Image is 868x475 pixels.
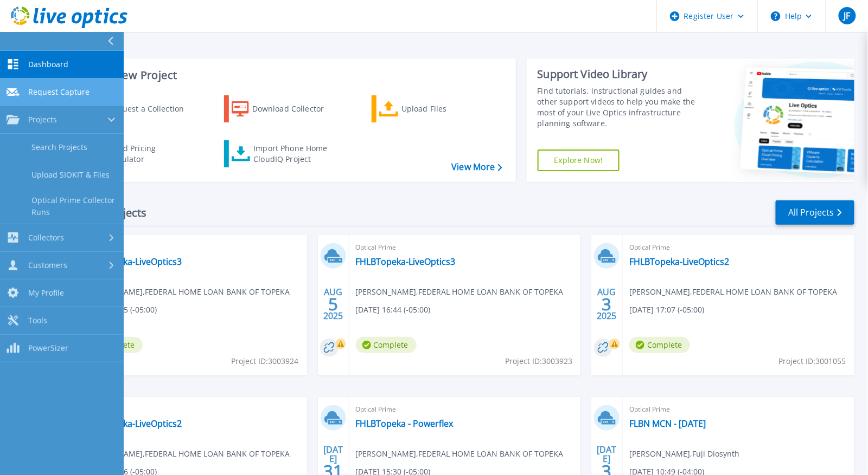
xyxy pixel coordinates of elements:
span: [DATE] 16:44 (-05:00) [356,304,431,316]
span: [PERSON_NAME] , FEDERAL HOME LOAN BANK OF TOPEKA [629,286,837,298]
span: Project ID: 3003923 [505,355,572,367]
span: Project ID: 3003924 [232,355,299,367]
h3: Start a New Project [77,69,502,81]
span: Optical Prime [356,404,575,415]
div: Upload Files [401,98,488,120]
span: Optical Prime [82,242,301,253]
span: JF [844,11,850,20]
span: Projects [28,115,57,125]
div: Support Video Library [538,67,703,81]
a: FHLBTopeka-LiveOptics3 [356,256,456,267]
span: PowerSizer [28,343,68,353]
span: Optical Prime [356,242,575,253]
a: Cloud Pricing Calculator [77,140,198,167]
a: All Projects [776,200,854,225]
span: Tools [28,316,47,326]
a: View More [451,162,502,172]
a: Explore Now! [538,149,620,171]
span: 3 [602,300,612,309]
div: Find tutorials, instructional guides and other support videos to help you make the most of your L... [538,86,703,129]
a: Upload Files [372,95,493,122]
span: Collectors [28,233,64,243]
span: My Profile [28,288,64,298]
a: FHLBTopeka - Powerflex [356,418,454,429]
span: [PERSON_NAME] , Fuji Diosynth [629,448,739,460]
span: [PERSON_NAME] , FEDERAL HOME LOAN BANK OF TOPEKA [82,448,290,460]
span: Complete [356,337,417,353]
span: Optical Prime [82,404,301,415]
span: Request Capture [28,87,90,97]
span: Customers [28,261,67,270]
span: [DATE] 17:07 (-05:00) [629,304,704,316]
div: AUG 2025 [323,284,343,324]
a: FLBN MCN - [DATE] [629,418,706,429]
span: Optical Prime [629,242,848,253]
div: Import Phone Home CloudIQ Project [253,143,338,165]
span: Dashboard [28,60,68,69]
span: Complete [629,337,690,353]
span: [PERSON_NAME] , FEDERAL HOME LOAN BANK OF TOPEKA [82,286,290,298]
span: Optical Prime [629,404,848,415]
span: [PERSON_NAME] , FEDERAL HOME LOAN BANK OF TOPEKA [356,448,564,460]
span: 5 [328,300,338,309]
div: Cloud Pricing Calculator [106,143,193,165]
a: Request a Collection [77,95,198,122]
a: Download Collector [224,95,345,122]
span: [PERSON_NAME] , FEDERAL HOME LOAN BANK OF TOPEKA [356,286,564,298]
div: AUG 2025 [597,284,617,324]
a: FHLBTopeka-LiveOptics3 [82,256,182,267]
a: FHLBTopeka-LiveOptics2 [82,418,182,429]
span: Project ID: 3001055 [779,355,846,367]
a: FHLBTopeka-LiveOptics2 [629,256,729,267]
div: Request a Collection [108,98,195,120]
div: Download Collector [252,98,339,120]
